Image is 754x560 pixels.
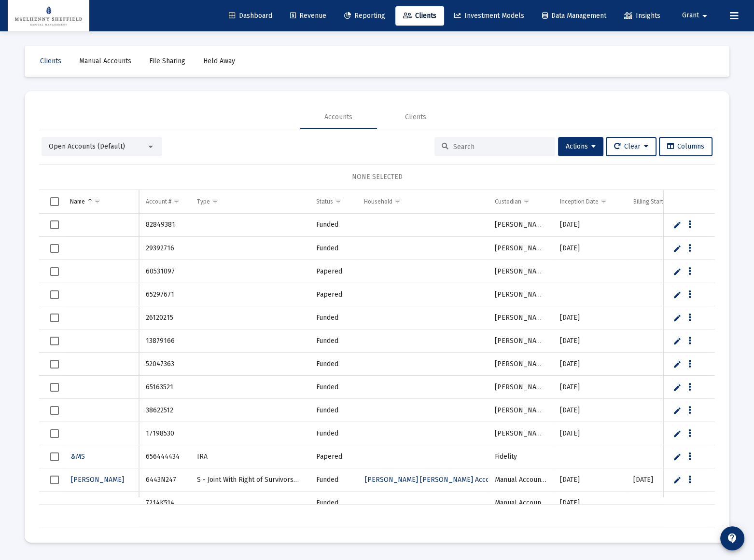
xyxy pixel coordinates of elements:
[553,306,627,329] td: [DATE]
[316,336,350,346] div: Funded
[488,445,553,468] td: Fidelity
[139,399,190,422] td: 38622512
[71,452,85,461] span: &MS
[316,429,350,438] div: Funded
[221,6,280,26] a: Dashboard
[50,314,59,322] div: Select row
[673,406,682,415] a: Edit
[673,452,682,461] a: Edit
[405,112,426,122] div: Clients
[394,198,401,205] span: Show filter options for column 'Household'
[357,190,488,213] td: Column Household
[673,337,682,345] a: Edit
[673,314,682,322] a: Edit
[453,143,548,151] input: Search
[203,57,235,65] span: Held Away
[488,399,553,422] td: [PERSON_NAME]
[139,190,190,213] td: Column Account #
[316,452,350,462] div: Papered
[195,52,243,71] a: Held Away
[316,220,350,230] div: Funded
[553,353,627,376] td: [DATE]
[699,6,711,26] mat-icon: arrow_drop_down
[553,214,627,237] td: [DATE]
[447,6,532,26] a: Investment Models
[495,198,521,205] div: Custodian
[173,198,180,205] span: Show filter options for column 'Account #'
[488,353,553,376] td: [PERSON_NAME]
[488,329,553,353] td: [PERSON_NAME]
[553,468,627,492] td: [DATE]
[290,12,326,20] span: Revenue
[335,198,342,205] span: Show filter options for column 'Status'
[63,190,139,213] td: Column Name
[139,329,190,353] td: 13879166
[50,267,59,276] div: Select row
[364,473,539,487] a: [PERSON_NAME] [PERSON_NAME] Accounts Household
[139,306,190,329] td: 26120215
[316,198,333,205] div: Status
[488,376,553,399] td: [PERSON_NAME]
[139,422,190,445] td: 17198530
[190,190,309,213] td: Column Type
[282,6,334,26] a: Revenue
[316,267,350,276] div: Papered
[316,244,350,253] div: Funded
[39,190,715,528] div: Data grid
[673,360,682,369] a: Edit
[316,359,350,369] div: Funded
[139,492,190,515] td: 7214K514
[50,383,59,392] div: Select row
[553,492,627,515] td: [DATE]
[488,260,553,283] td: [PERSON_NAME]
[488,237,553,260] td: [PERSON_NAME]
[139,445,190,468] td: 656444434
[673,220,682,229] a: Edit
[70,450,86,464] a: &MS
[667,142,704,150] span: Columns
[395,6,444,26] a: Clients
[566,142,596,150] span: Actions
[50,337,59,345] div: Select row
[32,52,69,71] a: Clients
[211,198,219,205] span: Show filter options for column 'Type'
[15,6,82,26] img: Dashboard
[50,220,59,229] div: Select row
[197,198,210,205] div: Type
[229,12,272,20] span: Dashboard
[316,313,350,323] div: Funded
[344,12,385,20] span: Reporting
[488,214,553,237] td: [PERSON_NAME]
[726,533,738,544] mat-icon: contact_support
[553,237,627,260] td: [DATE]
[673,383,682,392] a: Edit
[316,406,350,415] div: Funded
[50,244,59,253] div: Select row
[365,476,538,484] span: [PERSON_NAME] [PERSON_NAME] Accounts Household
[71,52,139,71] a: Manual Accounts
[50,290,59,299] div: Select row
[139,260,190,283] td: 60531097
[553,376,627,399] td: [DATE]
[146,198,171,205] div: Account #
[606,137,656,156] button: Clear
[534,6,614,26] a: Data Management
[50,197,59,206] div: Select all
[50,429,59,438] div: Select row
[673,244,682,253] a: Edit
[324,112,352,122] div: Accounts
[70,198,85,205] div: Name
[50,360,59,369] div: Select row
[316,498,350,508] div: Funded
[523,198,530,205] span: Show filter options for column 'Custodian'
[79,57,131,65] span: Manual Accounts
[50,476,59,484] div: Select row
[149,57,185,65] span: File Sharing
[624,12,660,20] span: Insights
[316,382,350,392] div: Funded
[139,376,190,399] td: 65163521
[600,198,607,205] span: Show filter options for column 'Inception Date'
[633,198,677,205] div: Billing Start Date
[139,353,190,376] td: 52047363
[488,422,553,445] td: [PERSON_NAME]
